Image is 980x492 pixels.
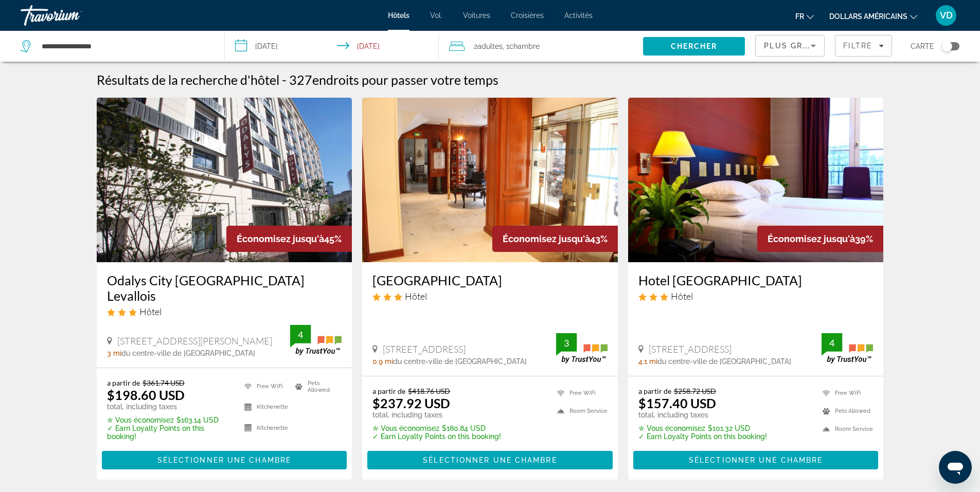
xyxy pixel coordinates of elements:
[649,343,732,355] span: [STREET_ADDRESS]
[362,98,618,262] a: Hôtel Havane
[638,395,716,411] ins: $157.40 USD
[237,233,324,244] span: Économisez jusqu'à
[372,432,501,441] p: ✓ Earn Loyalty Points on this booking!
[474,39,503,53] span: 2
[290,378,342,394] li: Pets Allowed
[97,72,279,87] h1: Résultats de la recherche d'hôtel
[107,416,231,424] p: $163.14 USD
[41,39,209,54] input: Search hotel destination
[817,387,873,399] li: Free WiFi
[940,10,953,21] font: VD
[795,12,804,21] font: fr
[768,233,855,244] span: Économisez jusqu'à
[142,378,185,387] del: $361.74 USD
[939,451,972,484] iframe: Bouton de lancement de la fenêtre de messagerie
[372,357,393,366] span: 0.9 mi
[312,72,498,87] span: endroits pour passer votre temps
[671,290,693,302] span: Hôtel
[817,405,873,417] li: Pets Allowed
[372,290,608,302] div: 3 star Hotel
[225,31,439,62] button: Select check in and out date
[511,11,544,20] a: Croisières
[638,387,671,395] span: a partir de
[21,2,123,29] a: Travorium
[367,453,613,465] a: Sélectionner une chambre
[107,378,140,387] span: a partir de
[226,226,352,252] div: 45%
[107,306,342,317] div: 3 star Hotel
[107,272,342,303] a: Odalys City [GEOGRAPHIC_DATA] Levallois
[408,387,450,395] del: $418.76 USD
[239,399,291,415] li: Kitchenette
[372,424,439,432] span: ✮ Vous économisez
[423,456,557,464] span: Sélectionner une chambre
[552,405,608,417] li: Room Service
[107,424,231,441] p: ✓ Earn Loyalty Points on this booking!
[405,290,427,302] span: Hôtel
[372,272,608,288] h3: [GEOGRAPHIC_DATA]
[638,424,767,432] p: $101.32 USD
[633,453,879,465] a: Sélectionner une chambre
[552,387,608,399] li: Free WiFi
[835,35,892,57] button: Filters
[289,72,498,87] h2: 327
[492,226,618,252] div: 43%
[503,39,540,53] span: , 1
[829,9,917,24] button: Changer de devise
[372,411,501,419] p: total, including taxes
[372,395,450,411] ins: $237.92 USD
[822,333,873,363] img: TrustYou guest rating badge
[367,451,613,469] button: Sélectionner une chambre
[139,306,162,317] span: Hôtel
[933,5,959,26] button: Menu utilisateur
[107,416,174,424] span: ✮ Vous économisez
[290,325,342,355] img: TrustYou guest rating badge
[503,233,590,244] span: Économisez jusqu'à
[638,411,767,419] p: total, including taxes
[795,9,814,24] button: Changer de langue
[671,42,718,50] span: Chercher
[290,329,311,341] div: 4
[628,98,884,262] img: Hotel De La Jatte
[822,337,842,349] div: 4
[439,31,643,62] button: Travelers: 2 adults, 0 children
[829,12,907,21] font: dollars américains
[764,40,816,52] mat-select: Sort by
[430,11,442,20] font: Vol.
[638,272,874,288] a: Hotel [GEOGRAPHIC_DATA]
[97,98,352,262] img: Odalys City Paris Levallois
[633,451,879,469] button: Sélectionner une chambre
[393,357,527,366] span: du centre-ville de [GEOGRAPHIC_DATA]
[934,42,959,51] button: Toggle map
[556,337,577,349] div: 3
[817,423,873,435] li: Room Service
[764,42,887,50] span: Plus grandes économies
[674,387,716,395] del: $258.72 USD
[463,11,490,20] a: Voitures
[657,357,791,366] span: du centre-ville de [GEOGRAPHIC_DATA]
[121,349,255,357] span: du centre-ville de [GEOGRAPHIC_DATA]
[509,42,540,50] span: Chambre
[477,42,503,50] span: Adultes
[843,42,872,50] span: Filtre
[107,349,121,357] span: 3 mi
[372,387,405,395] span: a partir de
[643,37,745,56] button: Search
[157,456,291,464] span: Sélectionner une chambre
[638,424,705,432] span: ✮ Vous économisez
[564,11,593,20] a: Activités
[388,11,409,20] a: Hôtels
[372,424,501,432] p: $180.84 USD
[107,387,185,403] ins: $198.60 USD
[117,335,272,347] span: [STREET_ADDRESS][PERSON_NAME]
[102,451,347,469] button: Sélectionner une chambre
[102,453,347,465] a: Sélectionner une chambre
[638,357,657,366] span: 4.1 mi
